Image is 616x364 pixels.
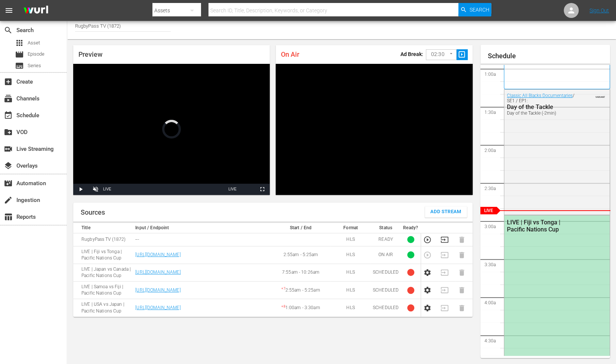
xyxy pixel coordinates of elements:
[331,264,371,281] td: HLS
[423,286,431,294] button: Configure
[81,209,105,216] h1: Sources
[4,161,13,170] span: Overlays
[225,184,240,195] button: Seek to live, currently behind live
[15,50,24,59] span: Episode
[4,77,13,86] span: Create
[240,184,255,195] button: Picture-in-Picture
[28,39,40,47] span: Asset
[488,52,610,60] h1: Schedule
[4,128,13,137] span: VOD
[15,61,24,70] span: Series
[4,94,13,103] span: Channels
[15,38,24,47] span: Asset
[400,51,423,57] p: Ad Break:
[595,92,605,98] span: VARIANT
[73,281,133,299] td: LIVE | Samoa vs Fiji | Pacific Nations Cup
[135,287,180,293] a: [URL][DOMAIN_NAME]
[507,103,575,111] div: Day of the Tackle
[271,281,331,299] td: 2:55am - 5:25am
[228,187,236,191] span: LIVE
[103,184,111,195] div: LIVE
[371,223,401,233] th: Status
[425,206,467,218] button: Add Stream
[271,264,331,281] td: 7:55am - 10:26am
[281,50,299,58] span: On Air
[4,179,13,188] span: Automation
[423,304,431,312] button: Configure
[423,268,431,277] button: Configure
[88,184,103,195] button: Unmute
[371,264,401,281] td: SCHEDULED
[458,50,466,59] span: slideshow_sharp
[4,196,13,205] span: Ingestion
[458,3,491,16] button: Search
[135,305,180,310] a: [URL][DOMAIN_NAME]
[371,246,401,264] td: ON AIR
[469,3,489,16] span: Search
[430,208,461,216] span: Add Stream
[73,64,270,195] div: Video Player
[78,50,102,58] span: Preview
[4,6,13,15] span: menu
[371,299,401,317] td: SCHEDULED
[73,233,133,246] td: RugbyPass TV (1872)
[371,233,401,246] td: READY
[135,252,180,257] a: [URL][DOMAIN_NAME]
[4,212,13,221] span: Reports
[133,223,271,233] th: Input / Endpoint
[271,299,331,317] td: 1:00am - 3:30am
[371,281,401,299] td: SCHEDULED
[255,184,270,195] button: Fullscreen
[401,223,421,233] th: Ready?
[507,111,575,116] div: Day of the Tackle (-2min)
[73,299,133,317] td: LIVE | USA vs Japan | Pacific Nations Cup
[426,47,456,62] div: 02:30
[73,264,133,281] td: LIVE | Japan vs Canada | Pacific Nations Cup
[28,62,41,69] span: Series
[4,144,13,153] span: Live Streaming
[73,223,133,233] th: Title
[281,305,285,308] sup: + 8
[28,50,44,58] span: Episode
[331,299,371,317] td: HLS
[281,287,285,290] sup: + 7
[331,233,371,246] td: HLS
[507,219,575,233] div: LIVE | Fiji vs Tonga | Pacific Nations Cup
[507,93,573,98] a: Classic All Blacks Documentaries
[18,2,54,19] img: ans4CAIJ8jUAAAAAAAAAAAAAAAAAAAAAAAAgQb4GAAAAAAAAAAAAAAAAAAAAAAAAJMjXAAAAAAAAAAAAAAAAAAAAAAAAgAT5G...
[276,64,472,195] div: Video Player
[331,281,371,299] td: HLS
[4,111,13,120] span: Schedule
[4,26,13,35] span: Search
[331,223,371,233] th: Format
[589,7,609,13] a: Sign Out
[73,184,88,195] button: Play
[135,270,180,275] a: [URL][DOMAIN_NAME]
[271,223,331,233] th: Start / End
[440,236,449,244] button: Transition
[133,233,271,246] td: ---
[271,246,331,264] td: 2:55am - 5:25am
[331,246,371,264] td: HLS
[507,93,575,116] div: / SE1 / EP1:
[73,246,133,264] td: LIVE | Fiji vs Tonga | Pacific Nations Cup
